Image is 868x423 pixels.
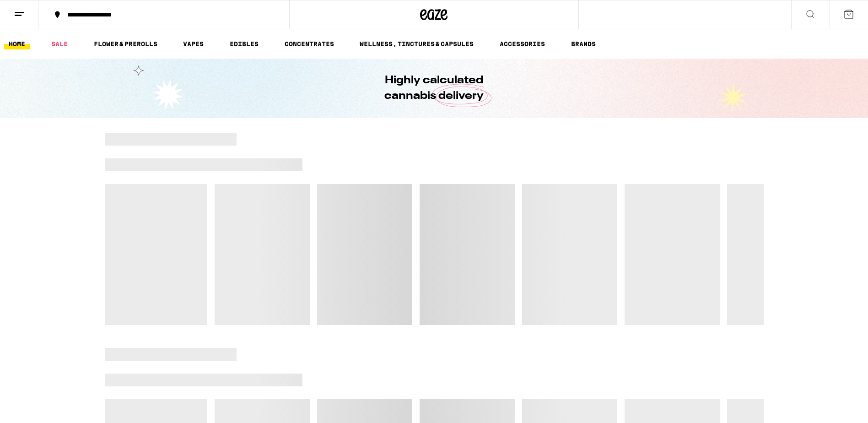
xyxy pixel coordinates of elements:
a: HOME [4,38,30,49]
a: BRANDS [566,38,600,49]
a: ACCESSORIES [495,38,550,49]
h1: Highly calculated cannabis delivery [359,73,510,104]
a: WELLNESS, TINCTURES & CAPSULES [355,38,478,49]
a: CONCENTRATES [280,38,339,49]
a: EDIBLES [225,38,263,49]
a: SALE [47,38,72,49]
a: FLOWER & PREROLLS [89,38,162,49]
a: VAPES [178,38,208,49]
